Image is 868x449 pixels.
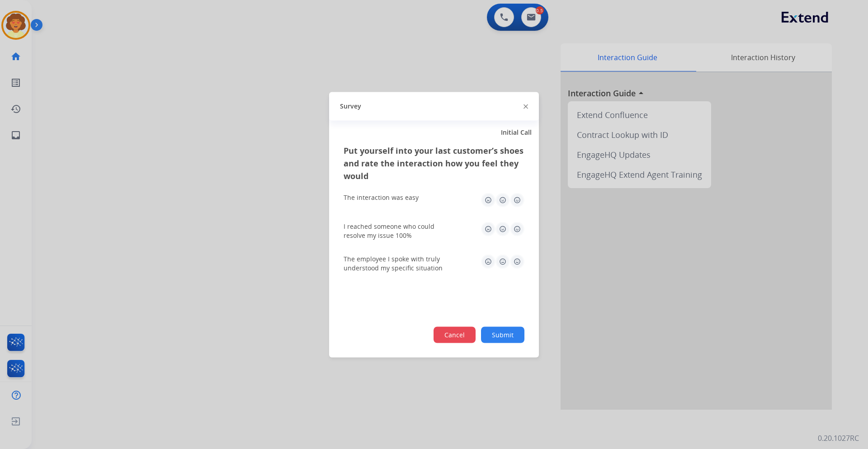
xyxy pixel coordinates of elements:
[344,254,452,272] div: The employee I spoke with truly understood my specific situation
[344,222,452,240] div: I reached someone who could resolve my issue 100%
[481,326,524,343] button: Submit
[501,128,532,137] span: Initial Call
[340,102,361,111] span: Survey
[524,104,528,109] img: close-button
[434,326,476,343] button: Cancel
[344,193,419,202] div: The interaction was easy
[818,433,859,444] p: 0.20.1027RC
[344,144,524,182] h3: Put yourself into your last customer’s shoes and rate the interaction how you feel they would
